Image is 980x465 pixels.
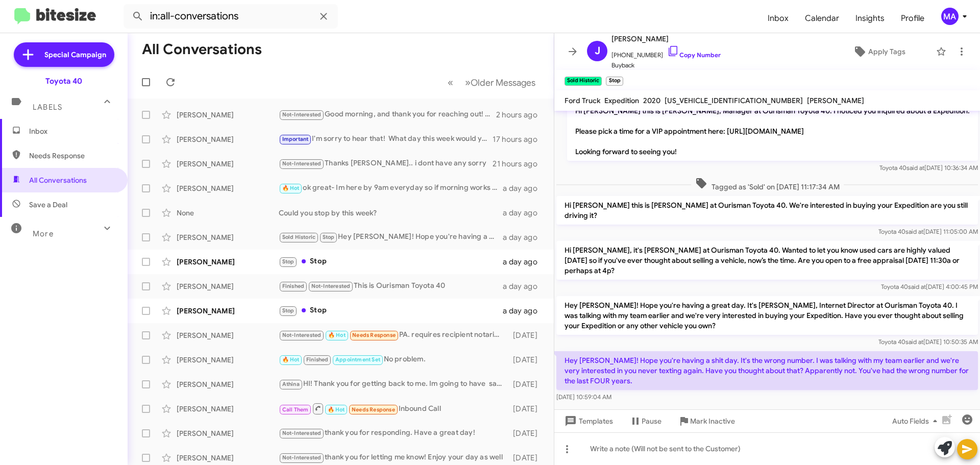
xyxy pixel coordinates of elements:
[282,283,305,289] span: Finished
[282,258,295,265] span: Stop
[868,42,905,61] span: Apply Tags
[279,109,496,120] div: Good morning, and thank you for reaching out! We just purchased a vehicle [DATE] so we will no lo...
[459,72,542,93] button: Next
[797,4,847,33] a: Calendar
[352,406,395,413] span: Needs Response
[621,412,670,430] button: Pause
[691,177,844,192] span: Tagged as 'Sold' on [DATE] 11:17:34 AM
[807,96,864,105] span: [PERSON_NAME]
[442,72,459,93] button: Previous
[352,332,396,338] span: Needs Response
[279,427,508,439] div: thank you for responding. Have a great day!
[282,136,309,142] span: Important
[279,452,508,463] div: thank you for letting me know! Enjoy your day as well
[493,134,546,144] div: 17 hours ago
[884,412,949,430] button: Auto Fields
[14,42,114,67] a: Special Campaign
[279,305,503,316] div: Stop
[892,412,941,430] span: Auto Fields
[606,77,623,86] small: Stop
[611,33,721,45] span: [PERSON_NAME]
[328,332,346,338] span: 🔥 Hot
[335,356,380,363] span: Appointment Set
[29,175,87,185] span: All Conversations
[881,283,978,290] span: Toyota 40 [DATE] 4:00:45 PM
[503,281,546,291] div: a day ago
[279,402,508,415] div: Inbound Call
[670,412,743,430] button: Mark Inactive
[496,110,546,120] div: 2 hours ago
[556,196,978,225] p: Hi [PERSON_NAME] this is [PERSON_NAME] at Ourisman Toyota 40. We're interested in buying your Exp...
[44,50,106,60] span: Special Campaign
[323,234,335,240] span: Stop
[279,182,503,194] div: ok great- Im here by 9am everyday so if morning works for you Ill be here.
[124,4,338,29] input: Search
[279,256,503,267] div: Stop
[177,232,279,242] div: [PERSON_NAME]
[279,329,508,341] div: PA. requires recipient notarization
[493,159,546,169] div: 21 hours ago
[282,381,300,387] span: Athina
[177,428,279,438] div: [PERSON_NAME]
[33,229,54,238] span: More
[177,110,279,120] div: [PERSON_NAME]
[665,96,803,105] span: [US_VEHICLE_IDENTIFICATION_NUMBER]
[282,430,322,436] span: Not-Interested
[177,453,279,463] div: [PERSON_NAME]
[29,126,116,136] span: Inbox
[556,296,978,335] p: Hey [PERSON_NAME]! Hope you're having a great day. It's [PERSON_NAME], Internet Director at Ouris...
[690,412,735,430] span: Mark Inactive
[611,60,721,70] span: Buyback
[279,354,508,365] div: No problem.
[893,4,933,33] a: Profile
[306,356,329,363] span: Finished
[45,76,82,86] div: Toyota 40
[503,232,546,242] div: a day ago
[847,4,893,33] a: Insights
[328,406,345,413] span: 🔥 Hot
[471,77,535,88] span: Older Messages
[933,8,969,25] button: MA
[667,51,721,59] a: Copy Number
[508,453,546,463] div: [DATE]
[905,228,923,235] span: said at
[642,412,661,430] span: Pause
[448,76,453,89] span: «
[142,41,262,58] h1: All Conversations
[604,96,639,105] span: Expedition
[282,307,295,314] span: Stop
[282,406,309,413] span: Call Them
[177,379,279,389] div: [PERSON_NAME]
[177,183,279,193] div: [PERSON_NAME]
[29,151,116,161] span: Needs Response
[177,355,279,365] div: [PERSON_NAME]
[556,241,978,280] p: Hi [PERSON_NAME], it's [PERSON_NAME] at Ourisman Toyota 40. Wanted to let you know used cars are ...
[554,412,621,430] button: Templates
[282,332,322,338] span: Not-Interested
[562,412,613,430] span: Templates
[177,159,279,169] div: [PERSON_NAME]
[177,134,279,144] div: [PERSON_NAME]
[878,228,978,235] span: Toyota 40 [DATE] 11:05:00 AM
[282,160,322,167] span: Not-Interested
[759,4,797,33] span: Inbox
[279,208,503,218] div: Could you stop by this week?
[595,43,600,59] span: J
[282,454,322,461] span: Not-Interested
[503,183,546,193] div: a day ago
[565,77,602,86] small: Sold Historic
[279,280,503,292] div: This is Ourisman Toyota 40
[279,133,493,145] div: I'm sorry to hear that! What day this week would you be able to bring it by?
[279,231,503,243] div: Hey [PERSON_NAME]! Hope you're having a shit day. It's the wrong number. I was talking with my te...
[177,257,279,267] div: [PERSON_NAME]
[29,200,67,210] span: Save a Deal
[905,338,923,346] span: said at
[565,96,600,105] span: Ford Truck
[311,283,351,289] span: Not-Interested
[177,281,279,291] div: [PERSON_NAME]
[282,111,322,118] span: Not-Interested
[503,257,546,267] div: a day ago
